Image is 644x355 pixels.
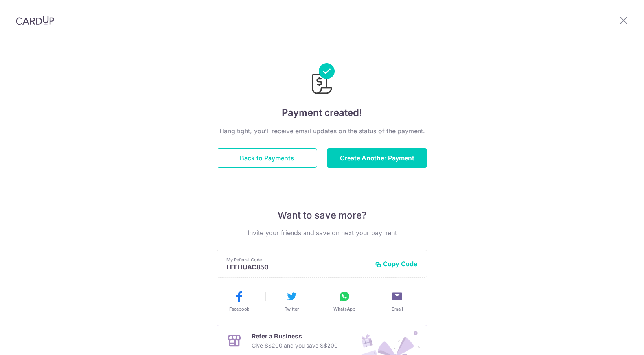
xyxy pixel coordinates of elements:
[229,306,249,312] span: Facebook
[217,209,427,222] p: Want to save more?
[333,306,355,312] span: WhatsApp
[226,263,369,271] p: LEEHUAC850
[252,331,338,341] p: Refer a Business
[392,306,403,312] span: Email
[269,290,315,312] button: Twitter
[217,148,317,168] button: Back to Payments
[252,341,338,350] p: Give S$200 and you save S$200
[327,148,427,168] button: Create Another Payment
[309,63,335,96] img: Payments
[226,257,369,263] p: My Referral Code
[375,260,418,268] button: Copy Code
[374,290,420,312] button: Email
[16,16,54,25] img: CardUp
[217,126,427,136] p: Hang tight, you’ll receive email updates on the status of the payment.
[217,228,427,237] p: Invite your friends and save on next your payment
[217,106,427,120] h4: Payment created!
[285,306,299,312] span: Twitter
[321,290,368,312] button: WhatsApp
[216,290,262,312] button: Facebook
